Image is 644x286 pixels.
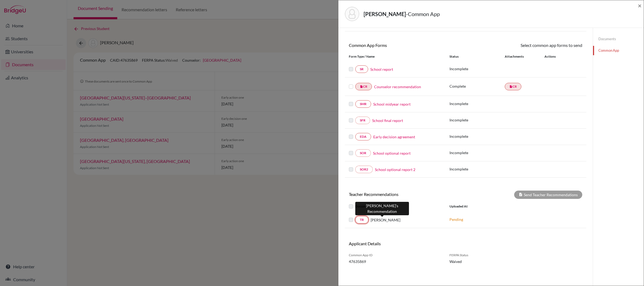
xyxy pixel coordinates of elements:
[345,192,466,197] h6: Teacher Recommendations
[538,54,571,59] div: Actions
[370,66,393,72] a: School report
[360,85,363,88] i: insert_drive_file
[449,259,502,264] span: Waived
[593,46,644,55] a: Common App
[449,54,505,59] div: Status
[505,54,538,59] div: Attachments
[449,133,505,139] p: Incomplete
[514,191,582,199] div: Send Teacher Recommendations
[345,54,445,59] div: Form Type / Name
[371,217,400,223] span: [PERSON_NAME]
[449,217,522,222] p: Pending
[355,100,371,108] a: SMR
[364,11,406,17] strong: [PERSON_NAME]
[372,118,403,123] a: School final report
[406,11,440,17] span: - Common App
[449,150,505,155] p: Incomplete
[449,166,505,172] p: Incomplete
[375,167,415,172] a: School optional report 2
[355,117,370,124] a: SFR
[345,203,445,210] div: Document Type / Name
[355,133,371,140] a: EDA
[345,43,466,48] h6: Common App Forms
[355,149,371,157] a: SOR
[349,241,462,246] h6: Applicant Details
[349,253,441,258] span: Common App ID
[449,66,505,72] p: Incomplete
[373,101,411,107] a: School midyear report
[638,2,642,9] button: Close
[509,85,513,88] i: insert_drive_file
[449,101,505,106] p: Incomplete
[466,42,586,49] div: Select common app forms to send
[373,150,411,156] a: School optional report
[505,83,521,90] a: insert_drive_fileCR
[355,216,368,224] a: TR
[449,117,505,123] p: Incomplete
[349,259,441,264] span: 47635869
[355,83,372,90] a: insert_drive_fileCR
[355,65,368,73] a: SR
[355,166,373,173] a: SOR2
[374,84,421,90] a: Counselor recommendation
[449,83,505,89] p: Complete
[373,134,415,140] a: Early decision agreement
[445,203,526,210] div: Uploaded at
[593,34,644,44] a: Documents
[355,202,409,215] div: [PERSON_NAME]’s Recommendation
[449,253,502,258] span: FERPA Status
[638,2,642,9] span: ×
